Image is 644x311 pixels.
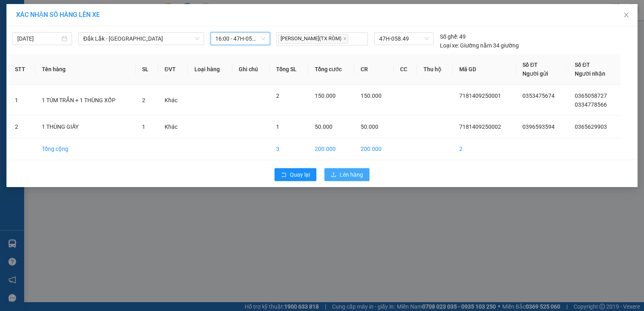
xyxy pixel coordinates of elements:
[575,124,607,130] span: 0365629903
[7,8,19,16] span: Gửi:
[575,93,607,99] span: 0365058727
[232,54,270,85] th: Ghi chú
[158,54,188,85] th: ĐVT
[270,138,308,160] td: 3
[142,124,145,130] span: 1
[276,93,279,99] span: 2
[6,56,64,65] div: 50.000
[417,54,453,85] th: Thu hộ
[522,70,548,77] span: Người gửi
[354,138,393,160] td: 200.000
[35,85,136,116] td: 1 TÚM TRẮN + 1 THÙNG XỐP
[575,62,590,68] span: Số ĐT
[8,116,35,138] td: 2
[308,138,355,160] td: 200.000
[142,97,145,103] span: 2
[623,12,630,18] span: close
[17,34,60,43] input: 14/09/2025
[522,124,555,130] span: 0396593594
[35,54,136,85] th: Tên hàng
[278,34,348,43] span: [PERSON_NAME](TX RÒM)
[440,41,459,50] span: Loại xe:
[290,170,310,179] span: Quay lại
[8,54,35,85] th: STT
[7,26,63,37] div: 0396593594
[522,93,555,99] span: 0353475674
[69,8,88,16] span: Nhận:
[16,11,100,19] span: XÁC NHẬN SỐ HÀNG LÊN XE
[158,85,188,116] td: Khác
[158,116,188,138] td: Khác
[615,4,638,27] button: Close
[281,172,287,178] span: rollback
[459,93,501,99] span: 7181409250001
[440,32,466,41] div: 49
[440,32,458,41] span: Số ghế:
[35,116,136,138] td: 1 THÙNG GIẤY
[315,124,332,130] span: 50.000
[69,37,161,51] span: [PERSON_NAME]
[69,16,161,28] div: 0365629903
[215,33,265,45] span: 16:00 - 47H-058.49
[331,172,336,178] span: upload
[69,7,161,16] div: DỌC ĐƯỜNG
[453,54,516,85] th: Mã GD
[575,101,607,108] span: 0334778566
[394,54,417,85] th: CC
[354,54,393,85] th: CR
[6,56,19,65] span: CR :
[324,168,369,181] button: uploadLên hàng
[83,33,199,45] span: Đắk Lắk - Đồng Nai
[270,54,308,85] th: Tổng SL
[308,54,355,85] th: Tổng cước
[343,37,347,41] span: close
[195,36,200,41] span: down
[276,124,279,130] span: 1
[453,138,516,160] td: 2
[361,124,378,130] span: 50.000
[7,7,63,26] div: VP Nông Trường 718
[340,170,363,179] span: Lên hàng
[275,168,316,181] button: rollbackQuay lại
[188,54,232,85] th: Loại hàng
[315,93,336,99] span: 150.000
[459,124,501,130] span: 7181409250002
[69,28,80,36] span: DĐ:
[361,93,382,99] span: 150.000
[35,138,136,160] td: Tổng cộng
[8,85,35,116] td: 1
[379,33,429,45] span: 47H-058.49
[522,62,538,68] span: Số ĐT
[440,41,519,50] div: Giường nằm 34 giường
[136,54,158,85] th: SL
[575,70,605,77] span: Người nhận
